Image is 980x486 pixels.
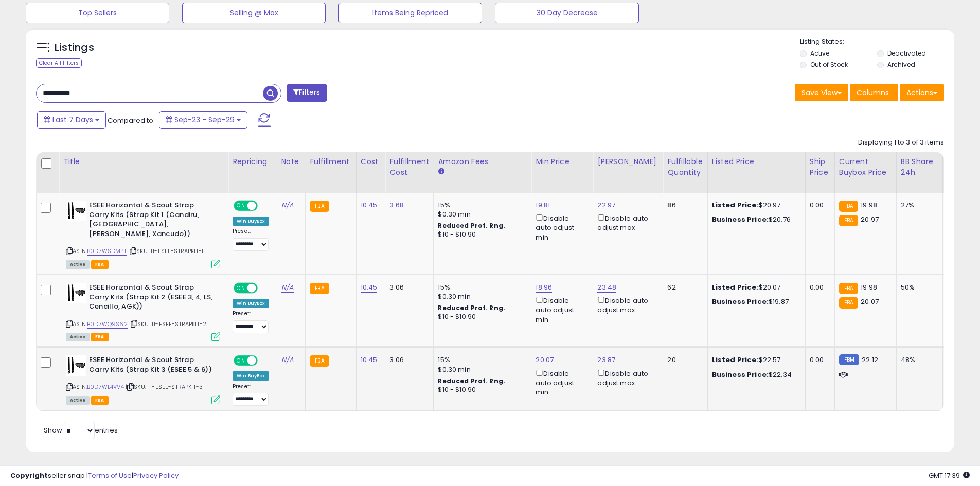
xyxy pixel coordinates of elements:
[310,156,351,167] div: Fulfillment
[438,201,523,210] div: 15%
[800,37,954,47] p: Listing States:
[66,283,86,303] img: 31DA6vPJA7L._SL40_.jpg
[235,284,247,293] span: ON
[901,355,935,365] div: 48%
[310,355,329,367] small: FBA
[667,355,699,365] div: 20
[338,3,482,23] button: Items Being Repriced
[66,201,86,221] img: 31DA6vPJA7L._SL40_.jpg
[256,202,273,210] span: OFF
[667,156,703,178] div: Fulfillable Quantity
[536,282,552,293] a: 18.96
[887,49,926,58] label: Deactivated
[839,201,858,212] small: FBA
[438,283,523,292] div: 15%
[597,212,655,232] div: Disable auto adjust max
[810,283,827,292] div: 0.00
[900,84,944,101] button: Actions
[256,284,273,293] span: OFF
[287,84,327,102] button: Filters
[597,295,655,315] div: Disable auto adjust max
[310,283,329,294] small: FBA
[66,260,90,269] span: All listings currently available for purchase on Amazon
[256,356,273,365] span: OFF
[126,383,203,391] span: | SKU: TI-ESEE-STRAPKIT-3
[536,355,554,365] a: 20.07
[810,156,830,178] div: Ship Price
[839,156,892,178] div: Current Buybox Price
[361,200,378,210] a: 10.45
[712,283,797,292] div: $20.07
[108,116,155,125] span: Compared to:
[66,355,86,376] img: 31DA6vPJA7L._SL40_.jpg
[850,84,898,101] button: Columns
[597,355,615,365] a: 23.87
[536,212,585,242] div: Disable auto adjust min
[128,247,203,255] span: | SKU: TI-ESEE-STRAPKIT-1
[901,201,935,210] div: 27%
[89,355,214,377] b: ESEE Horizontal & Scout Strap Carry Kits (Strap Kit 3 (ESEE 5 & 6))
[858,138,944,148] div: Displaying 1 to 3 of 3 items
[87,320,128,329] a: B0D7WQ9S62
[839,283,858,294] small: FBA
[901,283,935,292] div: 50%
[712,297,769,307] b: Business Price:
[36,58,82,68] div: Clear All Filters
[712,355,759,365] b: Listed Price:
[89,201,214,241] b: ESEE Horizontal & Scout Strap Carry Kits (Strap Kit 1 (Candiru, [GEOGRAPHIC_DATA], [PERSON_NAME],...
[712,200,759,210] b: Listed Price:
[133,471,179,480] a: Privacy Policy
[233,228,269,251] div: Preset:
[233,299,269,308] div: Win BuyBox
[861,214,879,224] span: 20.97
[66,333,90,341] span: All listings currently available for purchase on Amazon
[861,297,879,307] span: 20.07
[233,310,269,333] div: Preset:
[389,283,425,292] div: 3.06
[887,60,915,69] label: Archived
[438,365,523,374] div: $0.30 min
[88,471,132,480] a: Terms of Use
[87,383,124,391] a: B0D7WL4VV4
[10,471,48,480] strong: Copyright
[89,283,214,314] b: ESEE Horizontal & Scout Strap Carry Kits (Strap Kit 2 (ESEE 3, 4, LS, Cencillo, AGK))
[281,156,301,167] div: Note
[44,425,118,435] span: Show: entries
[281,355,294,365] a: N/A
[235,202,247,210] span: ON
[389,355,425,365] div: 3.06
[597,282,616,293] a: 23.48
[66,355,220,403] div: ASIN:
[597,200,615,210] a: 22.97
[862,355,878,365] span: 22.12
[810,201,827,210] div: 0.00
[182,3,326,23] button: Selling @ Max
[174,115,235,125] span: Sep-23 - Sep-29
[52,115,93,125] span: Last 7 Days
[389,156,429,178] div: Fulfillment Cost
[712,156,801,167] div: Listed Price
[233,371,269,381] div: Win BuyBox
[536,156,589,167] div: Min Price
[810,355,827,365] div: 0.00
[795,84,848,101] button: Save View
[839,215,858,226] small: FBA
[91,333,109,341] span: FBA
[66,396,90,405] span: All listings currently available for purchase on Amazon
[26,3,169,23] button: Top Sellers
[861,200,877,210] span: 19.98
[839,354,859,365] small: FBM
[712,370,797,380] div: $22.34
[55,41,94,55] h5: Listings
[712,370,769,380] b: Business Price:
[901,156,938,178] div: BB Share 24h.
[66,283,220,340] div: ASIN:
[10,471,179,481] div: seller snap | |
[438,292,523,301] div: $0.30 min
[281,282,294,293] a: N/A
[361,282,378,293] a: 10.45
[438,355,523,365] div: 15%
[37,111,106,129] button: Last 7 Days
[438,221,505,230] b: Reduced Prof. Rng.
[861,282,877,292] span: 19.98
